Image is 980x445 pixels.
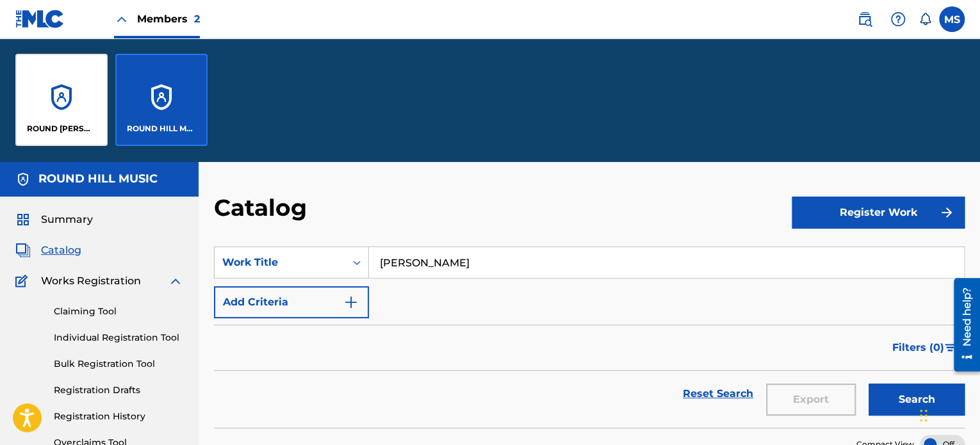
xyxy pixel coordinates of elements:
[15,212,93,227] a: SummarySummary
[38,172,158,186] h5: ROUND HILL MUSIC
[869,384,965,416] button: Search
[168,273,183,289] img: expand
[114,12,129,27] img: Close
[214,193,313,222] h2: Catalog
[939,6,965,32] div: User Menu
[857,12,872,27] img: search
[919,13,931,26] div: Notifications
[41,212,93,227] span: Summary
[115,54,208,146] a: AccountsROUND HILL MUSIC
[214,286,369,318] button: Add Criteria
[792,197,965,229] button: Register Work
[194,13,200,25] span: 2
[54,357,183,371] a: Bulk Registration Tool
[892,340,944,355] span: Filters ( 0 )
[137,12,200,26] span: Members
[676,380,760,408] a: Reset Search
[15,243,81,258] a: CatalogCatalog
[920,396,927,435] div: Drag
[15,212,31,227] img: Summary
[890,12,906,27] img: help
[15,273,32,289] img: Works Registration
[27,123,97,134] p: ROUND HILL CARLIN, LLC
[222,255,338,270] div: Work Title
[343,295,359,310] img: 9d2ae6d4665cec9f34b9.svg
[214,247,965,428] form: Search Form
[41,273,141,289] span: Works Registration
[885,332,965,364] button: Filters (0)
[885,6,911,32] div: Help
[944,273,980,376] iframe: Resource Center
[15,243,31,258] img: Catalog
[54,384,183,397] a: Registration Drafts
[127,123,197,134] p: ROUND HILL MUSIC
[54,305,183,318] a: Claiming Tool
[15,54,108,146] a: AccountsROUND [PERSON_NAME], LLC
[852,6,878,32] a: Public Search
[15,172,31,187] img: Accounts
[54,331,183,344] a: Individual Registration Tool
[916,384,980,445] iframe: Chat Widget
[41,243,81,258] span: Catalog
[54,410,183,423] a: Registration History
[939,205,954,220] img: f7272a7cc735f4ea7f67.svg
[15,10,65,28] img: MLC Logo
